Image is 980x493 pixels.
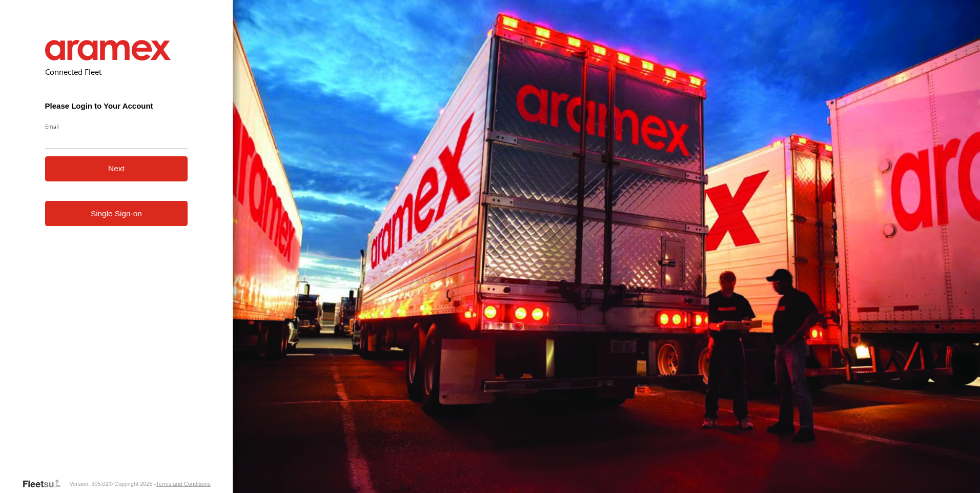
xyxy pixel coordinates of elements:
h3: Please Login to Your Account [45,101,188,110]
button: Next [45,156,188,181]
div: Version: 305.01 [69,481,108,487]
label: Email [45,122,188,130]
a: Terms and Conditions [156,481,210,487]
a: Visit our Website [22,479,69,489]
div: © Copyright 2025 - [109,481,211,487]
a: Single Sign-on [45,201,188,226]
img: Aramex [45,40,171,60]
h2: Connected Fleet [45,67,188,77]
